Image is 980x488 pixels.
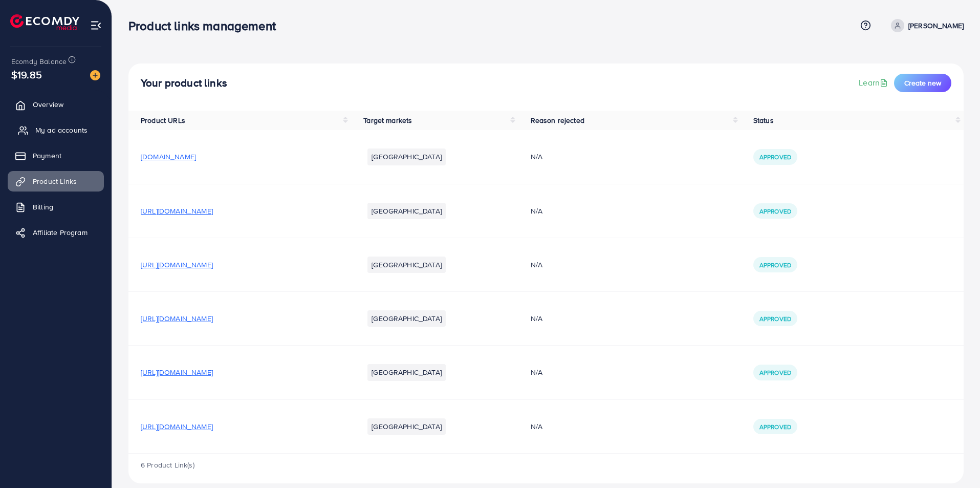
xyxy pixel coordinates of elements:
[531,367,542,377] span: N/A
[33,151,61,161] span: Payment
[33,202,53,212] span: Billing
[367,364,446,380] li: [GEOGRAPHIC_DATA]
[90,19,102,31] img: menu
[894,74,951,92] button: Create new
[759,207,791,216] span: Approved
[531,260,542,270] span: N/A
[8,197,104,217] a: Billing
[8,145,104,166] a: Payment
[8,94,104,115] a: Overview
[753,115,774,125] span: Status
[367,257,446,273] li: [GEOGRAPHIC_DATA]
[11,67,42,82] span: $19.85
[367,203,446,219] li: [GEOGRAPHIC_DATA]
[367,148,446,165] li: [GEOGRAPHIC_DATA]
[8,120,104,140] a: My ad accounts
[367,310,446,327] li: [GEOGRAPHIC_DATA]
[531,313,542,324] span: N/A
[363,115,412,125] span: Target markets
[141,115,185,125] span: Product URLs
[141,367,213,377] span: [URL][DOMAIN_NAME]
[33,227,88,238] span: Affiliate Program
[8,222,104,243] a: Affiliate Program
[141,313,213,324] span: [URL][DOMAIN_NAME]
[759,153,791,161] span: Approved
[141,260,213,270] span: [URL][DOMAIN_NAME]
[531,152,542,162] span: N/A
[904,78,941,88] span: Create new
[531,421,542,432] span: N/A
[8,171,104,192] a: Product Links
[759,422,791,431] span: Approved
[759,368,791,377] span: Approved
[367,418,446,435] li: [GEOGRAPHIC_DATA]
[33,176,77,186] span: Product Links
[531,115,584,125] span: Reason rejected
[128,18,284,33] h3: Product links management
[937,442,972,480] iframe: Chat
[141,152,196,162] span: [DOMAIN_NAME]
[11,56,67,67] span: Ecomdy Balance
[10,14,79,30] img: logo
[859,77,890,89] a: Learn
[887,19,964,32] a: [PERSON_NAME]
[759,261,791,269] span: Approved
[531,206,542,216] span: N/A
[33,99,63,110] span: Overview
[141,421,213,432] span: [URL][DOMAIN_NAME]
[35,125,88,135] span: My ad accounts
[141,206,213,216] span: [URL][DOMAIN_NAME]
[141,460,194,470] span: 6 Product Link(s)
[90,70,100,80] img: image
[908,19,964,32] p: [PERSON_NAME]
[759,314,791,323] span: Approved
[141,77,227,90] h4: Your product links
